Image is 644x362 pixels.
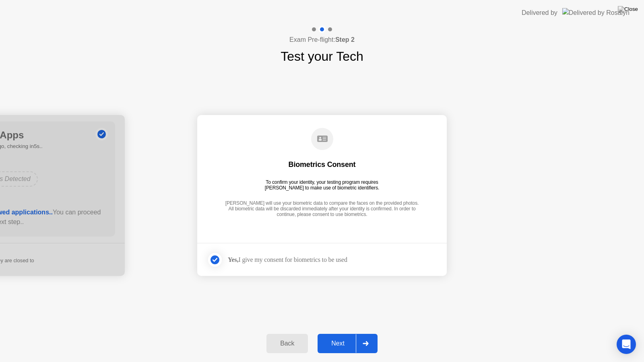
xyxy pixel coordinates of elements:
div: Back [269,340,305,347]
h4: Exam Pre-flight: [289,35,355,45]
div: Biometrics Consent [289,160,356,169]
button: Next [318,334,378,353]
b: Step 2 [335,36,355,43]
img: Close [618,6,638,12]
div: I give my consent for biometrics to be used [228,256,347,263]
img: Delivered by Rosalyn [562,8,630,17]
div: Next [320,340,356,347]
div: [PERSON_NAME] will use your biometric data to compare the faces on the provided photos. All biome... [223,200,421,218]
h1: Test your Tech [281,47,363,66]
div: Delivered by [522,8,557,18]
div: To confirm your identity, your testing program requires [PERSON_NAME] to make use of biometric id... [262,179,383,191]
strong: Yes, [228,256,238,263]
button: Back [266,334,308,353]
div: Open Intercom Messenger [617,335,636,354]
